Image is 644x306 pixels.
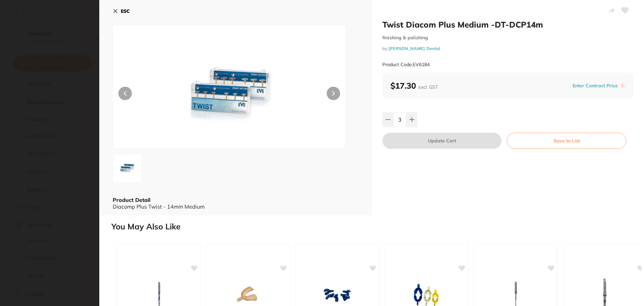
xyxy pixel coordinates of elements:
[382,62,430,68] small: Product Code: EV6184
[382,46,633,51] small: by
[111,222,641,231] h2: You May Also Like
[121,8,130,14] b: ESC
[113,5,130,17] button: ESC
[382,35,633,41] small: finishing & polishing
[507,133,626,149] button: Save to List
[113,204,358,210] div: Diacomp Plus Twist - 14mm Medium
[113,196,150,203] b: Product Detail
[571,83,620,89] button: Enter Contract Price
[388,46,440,51] a: [PERSON_NAME] Dental
[620,83,625,88] label: i
[418,84,438,90] span: excl. GST
[382,133,501,149] button: Update Cart
[382,19,633,30] h2: Twist Diacom Plus Medium -DT-DCP14m
[390,81,438,91] b: $17.30
[115,156,139,180] img: Mzg2LTUxMy1qcGc
[160,42,299,148] img: Mzg2LTUxMy1qcGc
